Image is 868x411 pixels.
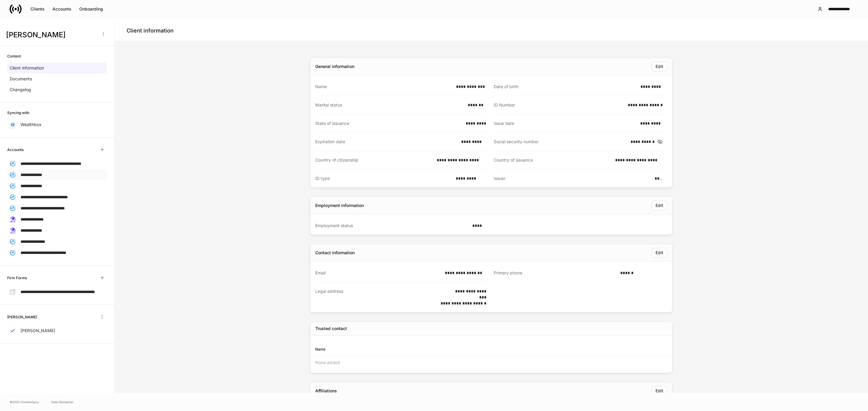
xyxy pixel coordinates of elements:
[30,6,45,12] div: Clients
[656,202,663,209] div: Edit
[652,62,667,71] button: Edit
[7,325,107,336] a: [PERSON_NAME]
[10,76,32,82] p: Documents
[315,270,441,276] div: Email
[494,84,637,90] div: Date of birth
[494,139,627,145] div: Social security number
[310,356,672,369] div: None added
[315,120,462,126] div: State of issuance
[75,4,107,14] button: Onboarding
[656,388,663,394] div: Edit
[315,388,337,394] div: Affiliations
[494,102,624,108] div: ID Number
[315,84,452,90] div: Name
[315,175,452,181] div: ID type
[315,157,433,163] div: Country of citizenship
[7,53,21,59] h6: Content
[656,250,663,256] div: Edit
[51,400,74,404] a: Data Disclaimer
[79,6,103,12] div: Onboarding
[315,139,458,145] div: Expiration date
[7,110,29,116] h6: Syncing with
[6,30,96,40] h3: [PERSON_NAME]
[315,223,469,229] div: Employment status
[652,386,667,396] button: Edit
[315,326,347,332] h5: Trusted contact
[7,147,24,153] h6: Accounts
[127,27,174,34] h4: Client information
[315,346,491,352] div: Name
[10,87,31,93] p: Changelog
[7,63,107,73] a: Client information
[49,4,75,14] button: Accounts
[7,119,107,130] a: Wealthbox
[494,270,617,276] div: Primary phone
[315,63,354,70] div: General information
[652,201,667,210] button: Edit
[315,288,436,306] div: Legal address
[315,250,355,256] div: Contact information
[7,275,27,281] h6: Firm Forms
[7,84,107,95] a: Changelog
[27,4,49,14] button: Clients
[494,120,637,126] div: Issue date
[494,157,612,163] div: Country of issuance
[652,248,667,258] button: Edit
[10,65,44,71] p: Client information
[52,6,71,12] div: Accounts
[494,175,651,181] div: Issuer
[7,73,107,84] a: Documents
[656,63,663,70] div: Edit
[7,314,37,320] h6: [PERSON_NAME]
[20,122,42,128] p: Wealthbox
[10,400,39,404] span: © 2025 OneAdvisory
[315,102,464,108] div: Marital status
[315,202,364,209] div: Employment information
[20,328,55,334] p: [PERSON_NAME]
